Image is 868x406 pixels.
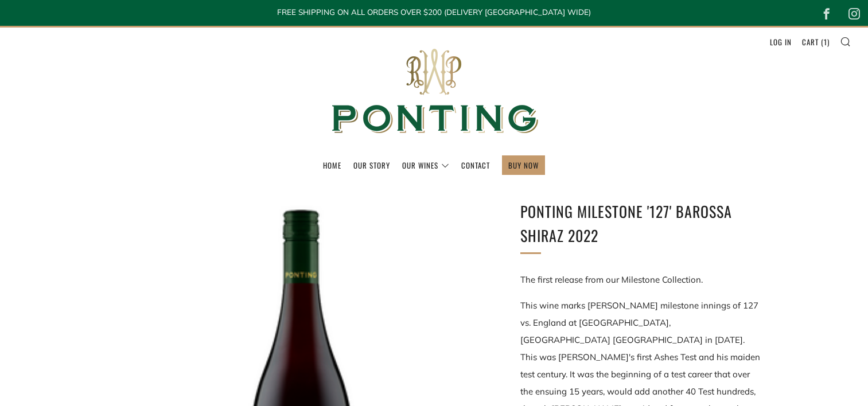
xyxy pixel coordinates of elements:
a: Our Story [353,156,390,174]
a: Home [323,156,341,174]
span: 1 [824,36,827,48]
h1: Ponting Milestone '127' Barossa Shiraz 2022 [520,200,761,247]
a: Contact [461,156,490,174]
a: BUY NOW [508,156,539,174]
a: Cart (1) [802,33,830,51]
a: Log in [770,33,792,51]
a: Our Wines [402,156,449,174]
img: Ponting Wines [320,28,549,155]
p: The first release from our Milestone Collection. [520,271,761,288]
